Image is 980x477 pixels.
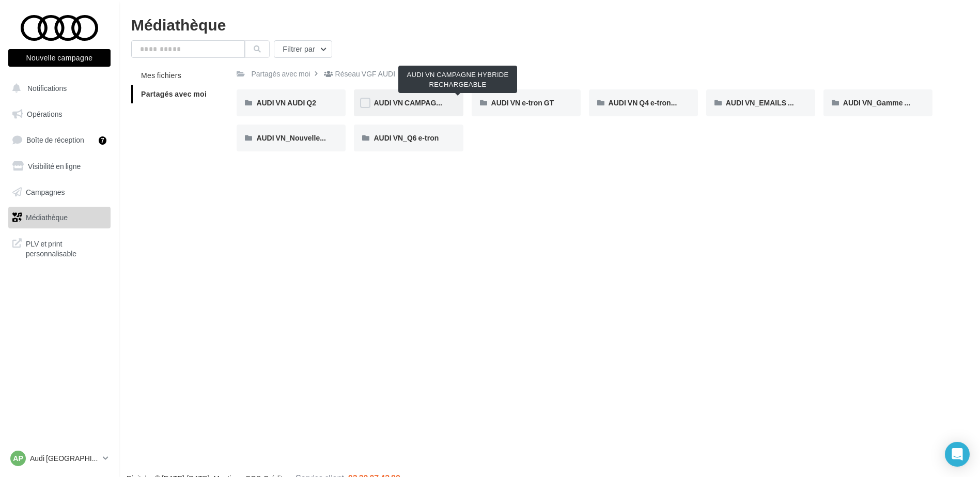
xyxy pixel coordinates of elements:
[335,69,395,79] div: Réseau VGF AUDI
[274,40,332,58] button: Filtrer par
[6,78,108,99] button: Notifications
[26,187,65,196] span: Campagnes
[256,98,316,107] span: AUDI VN AUDI Q2
[26,213,68,222] span: Médiathèque
[256,133,352,142] span: AUDI VN_Nouvelle A6 e-tron
[374,133,439,142] span: AUDI VN_Q6 e-tron
[6,233,113,263] a: PLV et print personnalisable
[13,453,23,464] span: AP
[6,207,113,228] a: Médiathèque
[251,69,310,79] div: Partagés avec moi
[398,66,517,93] div: AUDI VN CAMPAGNE HYBRIDE RECHARGEABLE
[6,103,113,125] a: Opérations
[30,453,99,464] p: Audi [GEOGRAPHIC_DATA] 16
[8,49,111,67] button: Nouvelle campagne
[6,156,113,177] a: Visibilité en ligne
[374,98,543,107] span: AUDI VN CAMPAGNE HYBRIDE RECHARGEABLE
[99,136,106,145] div: 7
[6,181,113,203] a: Campagnes
[141,71,181,80] span: Mes fichiers
[27,110,62,118] span: Opérations
[491,98,554,107] span: AUDI VN e-tron GT
[945,442,970,467] div: Open Intercom Messenger
[28,162,81,171] span: Visibilité en ligne
[726,98,836,107] span: AUDI VN_EMAILS COMMANDES
[8,449,111,468] a: AP Audi [GEOGRAPHIC_DATA] 16
[6,129,113,151] a: Boîte de réception7
[843,98,936,107] span: AUDI VN_Gamme Q8 e-tron
[131,17,968,32] div: Médiathèque
[141,89,207,98] span: Partagés avec moi
[26,135,84,144] span: Boîte de réception
[609,98,707,107] span: AUDI VN Q4 e-tron sans offre
[26,237,106,259] span: PLV et print personnalisable
[27,84,67,93] span: Notifications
